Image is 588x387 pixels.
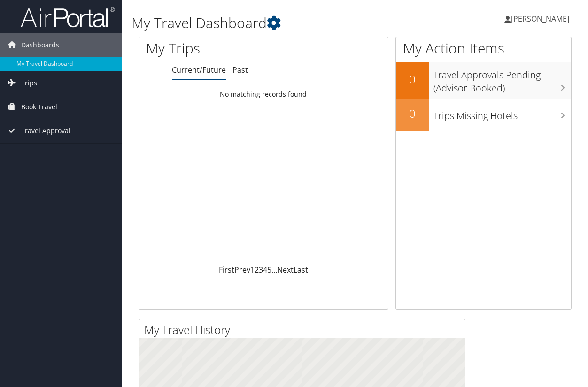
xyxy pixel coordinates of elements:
[139,86,388,103] td: No matching records found
[146,38,277,58] h1: My Trips
[511,14,569,24] span: [PERSON_NAME]
[396,71,429,87] h2: 0
[396,38,571,58] h1: My Action Items
[21,95,57,119] span: Book Travel
[259,265,263,275] a: 3
[250,265,255,275] a: 1
[396,106,429,121] h2: 0
[396,62,571,98] a: 0Travel Approvals Pending (Advisor Booked)
[433,64,571,95] h3: Travel Approvals Pending (Advisor Booked)
[504,5,579,33] a: [PERSON_NAME]
[277,265,294,275] a: Next
[132,13,430,33] h1: My Travel Dashboard
[263,265,267,275] a: 4
[21,119,70,143] span: Travel Approval
[396,99,571,131] a: 0Trips Missing Hotels
[219,265,234,275] a: First
[255,265,259,275] a: 2
[433,105,571,122] h3: Trips Missing Hotels
[234,265,250,275] a: Prev
[271,265,277,275] span: …
[144,322,465,338] h2: My Travel History
[294,265,308,275] a: Last
[21,33,59,57] span: Dashboards
[21,6,115,28] img: airportal-logo.png
[267,265,271,275] a: 5
[232,65,248,75] a: Past
[21,71,37,95] span: Trips
[172,65,226,75] a: Current/Future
